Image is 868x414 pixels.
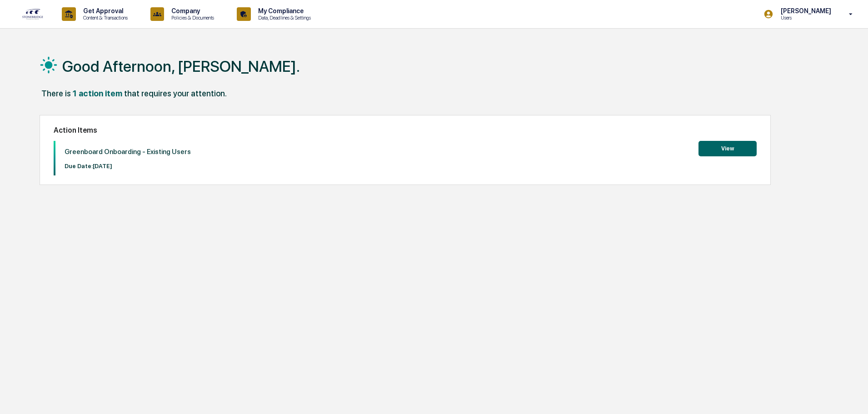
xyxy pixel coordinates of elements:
img: logo [22,8,44,20]
p: Users [773,15,836,21]
p: My Compliance [251,7,315,15]
p: Greenboard Onboarding - Existing Users [65,148,191,156]
p: Data, Deadlines & Settings [251,15,315,21]
p: Policies & Documents [164,15,219,21]
div: 1 action item [73,89,122,98]
p: Get Approval [76,7,132,15]
p: [PERSON_NAME] [773,7,836,15]
button: View [698,141,757,156]
p: Company [164,7,219,15]
a: View [698,144,757,152]
h1: Good Afternoon, [PERSON_NAME]. [62,57,300,75]
p: Due Date: [DATE] [65,163,191,170]
div: There is [41,89,71,98]
p: Content & Transactions [76,15,132,21]
div: that requires your attention. [124,89,227,98]
h2: Action Items [54,126,757,135]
